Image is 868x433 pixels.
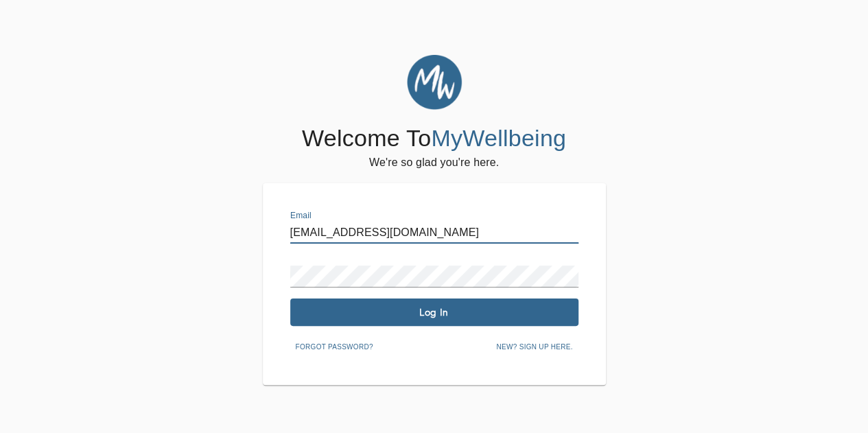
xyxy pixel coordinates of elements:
a: Forgot password? [290,340,379,351]
button: New? Sign up here. [491,337,578,358]
span: MyWellbeing [431,125,566,151]
img: MyWellbeing [407,55,462,110]
span: Forgot password? [296,341,373,353]
span: Log In [296,306,573,319]
button: Log In [290,299,578,326]
span: New? Sign up here. [496,341,572,353]
label: Email [290,212,312,220]
h4: Welcome To [302,124,566,153]
h6: We're so glad you're here. [369,153,499,172]
button: Forgot password? [290,337,379,358]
